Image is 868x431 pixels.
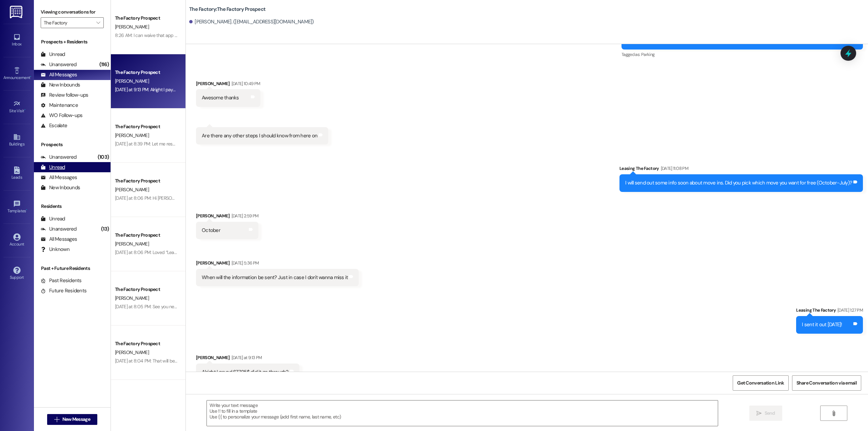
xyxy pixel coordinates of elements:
[202,94,239,101] div: Awesome thanks
[34,141,111,148] div: Prospects
[41,112,82,119] div: WO Follow-ups
[196,80,260,90] div: [PERSON_NAME]
[41,164,65,171] div: Unread
[115,69,178,76] div: The Factory Prospect
[115,141,329,147] div: [DATE] at 8:39 PM: Let me reset the password and see if that works! Give it a few minutes and try...
[41,174,77,181] div: All Messages
[641,52,654,57] span: Parking
[115,295,149,301] span: [PERSON_NAME]
[41,92,88,99] div: Review follow-ups
[765,410,775,417] span: Send
[737,379,784,387] span: Get Conversation Link
[115,232,178,239] div: The Factory Prospect
[98,59,111,70] div: (116)
[756,411,762,416] i: 
[54,417,59,422] i: 
[26,208,27,212] span: •
[115,286,178,293] div: The Factory Prospect
[3,164,31,183] a: Leads
[230,259,259,267] div: [DATE] 5:36 PM
[30,74,31,79] span: •
[47,414,97,425] button: New Message
[189,18,314,25] div: [PERSON_NAME]. ([EMAIL_ADDRESS][DOMAIN_NAME])
[115,15,178,22] div: The Factory Prospect
[230,354,262,361] div: [DATE] at 9:13 PM
[96,20,100,25] i: 
[196,354,299,364] div: [PERSON_NAME]
[10,6,24,18] img: ResiDesk Logo
[622,50,863,59] div: Tagged as:
[115,303,228,310] div: [DATE] at 8:05 PM: See you next week, [PERSON_NAME]!!
[115,24,149,30] span: [PERSON_NAME]
[3,131,31,150] a: Buildings
[619,165,863,174] div: Leasing The Factory
[115,177,178,184] div: The Factory Prospect
[96,152,111,162] div: (103)
[41,7,104,17] label: Viewing conversations for
[44,17,93,28] input: All communities
[115,78,149,84] span: [PERSON_NAME]
[41,226,77,233] div: Unanswered
[115,86,230,93] div: [DATE] at 9:13 PM: Alright I payed 677.95$ did it go through?
[34,38,111,45] div: Prospects + Residents
[749,406,782,421] button: Send
[792,375,861,391] button: Share Conversation via email
[802,321,842,328] div: I sent it out [DATE]!
[115,249,339,255] div: [DATE] at 8:06 PM: Loved “Leasing The Factory (The Factory): Of course! Very excited to welcome y...
[625,179,852,187] div: I will send out some info soon about move ins. Did you pick which move you want for free (October...
[41,215,65,222] div: Unread
[659,165,688,172] div: [DATE] 11:08 PM
[41,246,70,253] div: Unknown
[202,274,348,281] div: When will the information be sent? Just in case I don't wanna miss it
[41,71,77,78] div: All Messages
[196,259,359,269] div: [PERSON_NAME]
[41,277,82,284] div: Past Residents
[836,307,863,314] div: [DATE] 1:27 PM
[24,107,25,112] span: •
[99,224,111,234] div: (13)
[41,122,67,129] div: Escalate
[41,51,65,58] div: Unread
[3,265,31,283] a: Support
[41,154,77,161] div: Unanswered
[3,231,31,250] a: Account
[41,184,80,191] div: New Inbounds
[115,195,666,201] div: [DATE] at 8:06 PM: Hi [PERSON_NAME], will you send an official notice of cancellation to our emai...
[202,132,317,139] div: Are there any other steps I should know from here on
[196,212,258,222] div: [PERSON_NAME]
[115,358,182,364] div: [DATE] at 8:04 PM: That will be ok!
[202,227,220,234] div: October
[3,98,31,116] a: Site Visit •
[796,379,857,387] span: Share Conversation via email
[3,31,31,50] a: Inbox
[41,81,80,89] div: New Inbounds
[115,349,149,355] span: [PERSON_NAME]
[41,102,78,109] div: Maintenance
[189,6,265,13] b: The Factory: The Factory Prospect
[230,80,260,87] div: [DATE] 10:49 PM
[115,32,277,38] div: 8:26 AM: I can waive that app fee for you! No worries! i''ll send the lease out shortly!
[202,369,289,376] div: Alright I payed 677.95$ did it go through?
[733,375,788,391] button: Get Conversation Link
[34,265,111,272] div: Past + Future Residents
[41,61,77,68] div: Unanswered
[115,187,149,193] span: [PERSON_NAME]
[115,123,178,130] div: The Factory Prospect
[62,416,90,423] span: New Message
[115,241,149,247] span: [PERSON_NAME]
[41,287,86,294] div: Future Residents
[41,236,77,243] div: All Messages
[796,307,863,316] div: Leasing The Factory
[3,198,31,216] a: Templates •
[115,132,149,138] span: [PERSON_NAME]
[230,212,259,219] div: [DATE] 2:59 PM
[831,411,836,416] i: 
[115,340,178,347] div: The Factory Prospect
[34,203,111,210] div: Residents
